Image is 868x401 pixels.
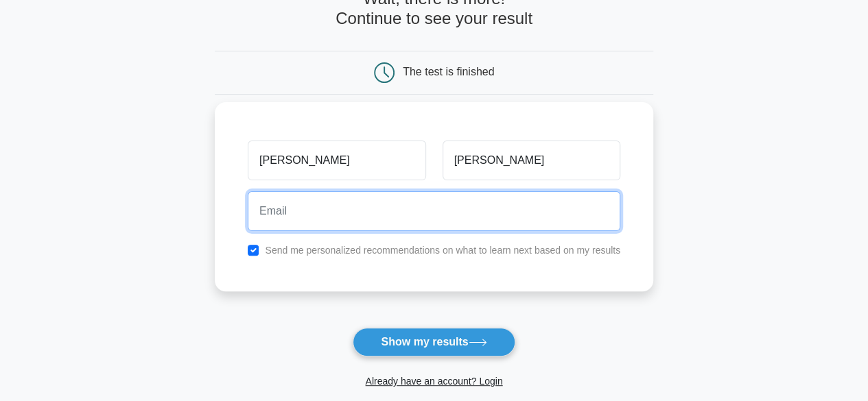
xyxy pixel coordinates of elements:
[365,376,502,387] a: Already have an account? Login
[403,66,494,77] div: The test is finished
[265,245,620,256] label: Send me personalized recommendations on what to learn next based on my results
[353,328,515,356] button: Show my results
[248,191,620,231] input: Email
[443,141,620,180] input: Last name
[248,141,425,180] input: First name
